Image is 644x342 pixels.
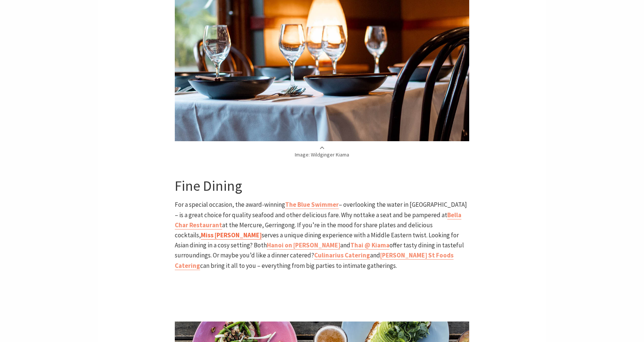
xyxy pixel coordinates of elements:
[350,241,389,249] b: Thai @ Kiama
[285,200,339,209] a: The Blue Swimmer
[175,200,285,209] span: For a special occasion, the award-winning
[175,200,467,219] span: – overlooking the water in [GEOGRAPHIC_DATA] – is a great choice for quality seafood and other de...
[175,211,461,229] a: Bella Char Restaurant
[175,211,461,229] b: Bella Char Restaurant
[340,241,350,249] span: and
[175,145,469,159] p: Image: Wildginger Kiama
[363,211,447,219] span: take a seat and be pampered at
[201,231,262,240] a: Miss [PERSON_NAME]
[314,251,370,259] b: Culinarius Catering
[267,241,340,250] a: Hanoi on [PERSON_NAME]
[285,200,339,209] b: The Blue Swimmer
[314,251,370,260] a: Culinarius Catering
[267,241,340,249] b: Hanoi on [PERSON_NAME]
[175,221,459,249] span: at the Mercure, Gerringong. If you’re in the mood for share plates and delicious cocktails, serve...
[200,262,397,270] span: can bring it all to you – everything from big parties to intimate gatherings.
[175,177,469,194] h3: Fine Dining
[175,251,454,270] a: [PERSON_NAME] St Foods Catering
[175,251,454,269] b: [PERSON_NAME] St Foods Catering
[350,241,389,250] a: Thai @ Kiama
[370,251,380,259] span: and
